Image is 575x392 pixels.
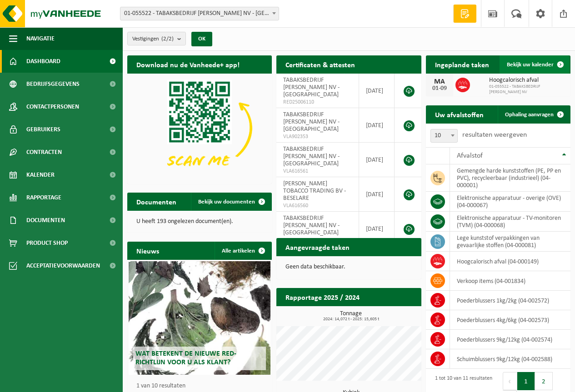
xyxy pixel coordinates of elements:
td: lege kunststof verpakkingen van gevaarlijke stoffen (04-000081) [450,232,570,252]
span: VLA902353 [283,133,352,140]
span: Wat betekent de nieuwe RED-richtlijn voor u als klant? [135,350,236,366]
span: Documenten [26,209,65,232]
a: Wat betekent de nieuwe RED-richtlijn voor u als klant? [129,261,270,375]
span: Navigatie [26,27,55,50]
span: Bekijk uw kalender [507,62,554,68]
button: Vestigingen(2/2) [127,32,186,45]
span: Kalender [26,164,55,186]
span: Bekijk uw documenten [198,199,255,205]
td: [DATE] [359,143,395,177]
td: hoogcalorisch afval (04-000149) [450,252,570,271]
h2: Download nu de Vanheede+ app! [127,55,249,73]
p: Geen data beschikbaar. [285,264,412,270]
label: resultaten weergeven [462,131,527,139]
h2: Ingeplande taken [426,55,498,73]
span: Vestigingen [132,32,174,46]
h2: Documenten [127,193,185,210]
td: poederblussers 1kg/2kg (04-002572) [450,291,570,310]
span: VLA616561 [283,168,352,175]
div: 01-09 [430,85,449,92]
h2: Aangevraagde taken [276,238,359,256]
span: VLA616560 [283,202,352,209]
span: 01-055522 - TABAKSBEDRIJF [PERSON_NAME] NV [489,84,566,95]
span: Rapportage [26,186,61,209]
td: schuimblussers 9kg/12kg (04-002588) [450,349,570,369]
span: Afvalstof [457,152,483,159]
span: Product Shop [26,232,68,254]
span: 10 [430,129,458,143]
button: Previous [503,372,517,390]
span: Dashboard [26,50,60,73]
td: elektronische apparatuur - TV-monitoren (TVM) (04-000068) [450,212,570,232]
a: Bekijk uw documenten [191,193,271,211]
span: RED25006110 [283,99,352,106]
span: TABAKSBEDRIJF [PERSON_NAME] NV - [GEOGRAPHIC_DATA] [283,77,340,98]
span: Gebruikers [26,118,60,141]
count: (2/2) [161,36,174,42]
span: 01-055522 - TABAKSBEDRIJF STUBBE NV - ZONNEBEKE [120,7,279,20]
div: MA [430,78,449,85]
span: Bedrijfsgegevens [26,73,80,95]
td: gemengde harde kunststoffen (PE, PP en PVC), recycleerbaar (industrieel) (04-000001) [450,164,570,192]
td: poederblussers 4kg/6kg (04-002573) [450,310,570,330]
h3: Tonnage [281,311,421,322]
td: [DATE] [359,212,395,246]
span: Contactpersonen [26,95,79,118]
td: [DATE] [359,74,395,108]
span: 01-055522 - TABAKSBEDRIJF STUBBE NV - ZONNEBEKE [120,7,279,20]
td: elektronische apparatuur - overige (OVE) (04-000067) [450,192,570,212]
td: verkoop items (04-001834) [450,271,570,291]
td: poederblussers 9kg/12kg (04-002574) [450,330,570,349]
span: Acceptatievoorwaarden [26,254,100,277]
a: Alle artikelen [215,242,271,260]
p: U heeft 193 ongelezen document(en). [136,218,263,225]
button: OK [191,32,212,46]
span: Contracten [26,141,62,164]
button: 2 [535,372,553,390]
span: Ophaling aanvragen [505,112,554,118]
h2: Nieuws [127,242,168,259]
p: 1 van 10 resultaten [136,383,267,389]
button: 1 [517,372,535,390]
span: TABAKSBEDRIJF [PERSON_NAME] NV - [GEOGRAPHIC_DATA] [283,146,340,167]
h2: Rapportage 2025 / 2024 [276,288,369,306]
span: [PERSON_NAME] TOBACCO TRADING BV - BESELARE [283,180,346,202]
span: 2024: 14,072 t - 2025: 15,605 t [281,317,421,322]
span: TABAKSBEDRIJF [PERSON_NAME] NV - [GEOGRAPHIC_DATA] [283,215,340,236]
td: [DATE] [359,177,395,212]
span: Hoogcalorisch afval [489,77,566,84]
span: TABAKSBEDRIJF [PERSON_NAME] NV - [GEOGRAPHIC_DATA] [283,111,340,133]
span: 10 [431,129,457,142]
h2: Certificaten & attesten [276,55,364,73]
a: Bekijk uw kalender [500,55,570,74]
a: Ophaling aanvragen [498,105,570,124]
img: Download de VHEPlus App [127,74,272,182]
a: Bekijk rapportage [354,306,420,324]
h2: Uw afvalstoffen [426,105,493,123]
td: [DATE] [359,108,395,143]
